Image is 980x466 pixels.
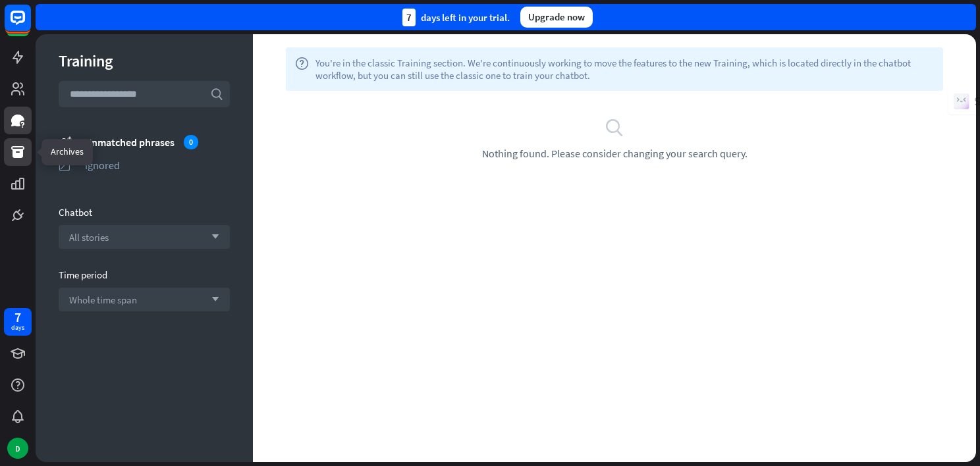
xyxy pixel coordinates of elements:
div: D [7,438,28,459]
div: 0 [184,135,198,149]
div: Unmatched phrases [85,135,230,149]
div: Upgrade now [520,7,593,28]
div: Chatbot [59,206,230,219]
div: 7 [402,9,416,26]
div: Ignored [85,159,230,172]
div: Time period [59,269,230,281]
div: days left in your trial. [402,9,510,26]
i: unmatched_phrases [59,135,72,149]
i: help [295,57,309,82]
a: 7 days [4,308,32,336]
span: Whole time span [69,294,137,306]
span: All stories [69,231,109,244]
div: Training [59,51,230,71]
i: search [605,117,624,137]
i: arrow_down [205,296,219,303]
i: ignored [59,159,72,172]
i: search [210,88,223,101]
div: 7 [14,311,21,323]
span: Nothing found. Please consider changing your search query. [482,147,748,160]
i: arrow_down [205,233,219,241]
button: Open LiveChat chat widget [11,5,50,45]
span: You're in the classic Training section. We're continuously working to move the features to the ne... [315,57,934,82]
div: days [11,323,24,332]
